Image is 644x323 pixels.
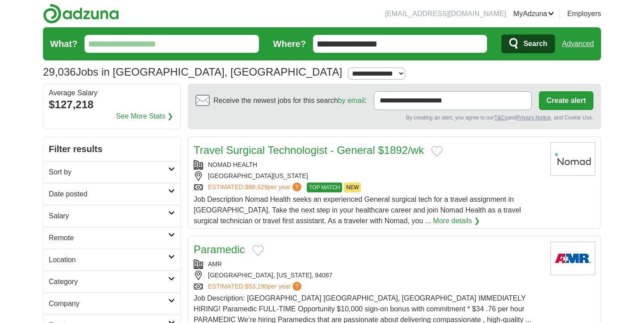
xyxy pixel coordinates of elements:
[43,293,180,314] a: Company
[50,37,77,51] label: What?
[567,8,601,19] a: Employers
[49,255,168,265] h2: Location
[292,183,301,191] span: ?
[562,35,594,53] a: Advanced
[494,115,508,121] a: T&Cs
[43,137,180,161] h2: Filter results
[273,37,306,51] label: Where?
[523,35,547,53] span: Search
[43,183,180,205] a: Date posted
[194,195,521,225] span: Job Description Nomad Health seeks an experienced General surgical tech for a travel assignment i...
[245,283,268,290] span: $53,190
[43,64,76,80] span: 29,036
[43,227,180,249] a: Remote
[252,245,264,256] button: Add to favorite jobs
[49,189,168,200] h2: Date posted
[245,183,268,191] span: $88,629
[49,89,175,97] div: Average Salary
[431,146,443,157] button: Add to favorite jobs
[43,205,180,227] a: Salary
[49,298,168,309] h2: Company
[517,115,551,121] a: Privacy Notice
[433,216,480,226] a: More details ❯
[501,34,555,53] button: Search
[208,282,303,291] a: ESTIMATED:$53,190per year?
[513,8,555,19] a: MyAdzuna
[49,276,168,287] h2: Category
[116,111,174,122] a: See More Stats ❯
[208,260,222,268] a: AMR
[208,161,257,168] a: NOMAD HEALTH
[208,183,303,192] a: ESTIMATED:$88,629per year?
[338,97,365,104] a: by email
[43,4,119,24] img: Adzuna logo
[43,66,342,78] h1: Jobs in [GEOGRAPHIC_DATA], [GEOGRAPHIC_DATA]
[385,8,506,19] li: [EMAIL_ADDRESS][DOMAIN_NAME]
[49,97,175,113] div: $127,218
[551,142,595,176] img: Nomad Health logo
[194,171,543,181] div: [GEOGRAPHIC_DATA][US_STATE]
[551,242,595,275] img: AMR logo
[194,144,424,156] a: Travel Surgical Technologist - General $1892/wk
[43,249,180,271] a: Location
[195,114,593,122] div: By creating an alert, you agree to our and , and Cookie Use.
[49,211,168,221] h2: Salary
[194,243,245,255] a: Paramedic
[213,95,366,106] span: Receive the newest jobs for this search :
[43,161,180,183] a: Sort by
[344,183,361,192] span: NEW
[194,271,543,280] div: [GEOGRAPHIC_DATA], [US_STATE], 94087
[292,282,301,291] span: ?
[49,233,168,243] h2: Remote
[307,183,342,192] span: TOP MATCH
[49,167,168,178] h2: Sort by
[539,91,593,110] button: Create alert
[43,271,180,293] a: Category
